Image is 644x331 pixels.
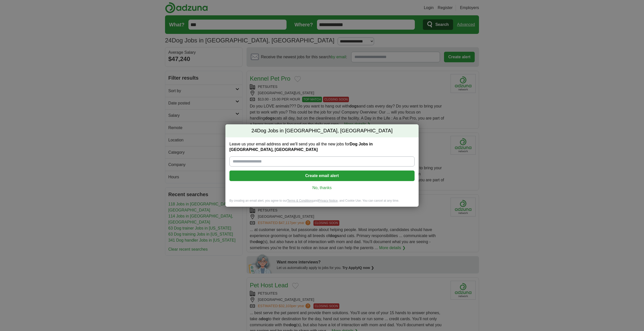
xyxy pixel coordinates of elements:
a: Privacy Notice [318,199,338,202]
a: No, thanks [233,185,411,191]
strong: Dog Jobs in [GEOGRAPHIC_DATA], [GEOGRAPHIC_DATA] [229,142,373,152]
div: By creating an email alert, you agree to our and , and Cookie Use. You can cancel at any time. [225,199,419,207]
label: Leave us your email address and we'll send you all the new jobs for [229,141,415,152]
span: 24 [252,127,257,134]
button: Create email alert [229,171,415,181]
a: Terms & Conditions [287,199,313,202]
h2: Dog Jobs in [GEOGRAPHIC_DATA], [GEOGRAPHIC_DATA] [225,124,419,137]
